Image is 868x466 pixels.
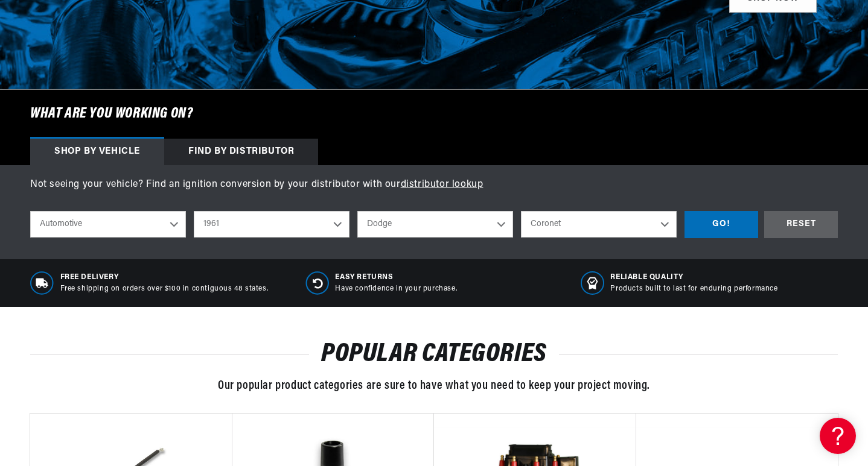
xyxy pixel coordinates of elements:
[335,284,457,294] p: Have confidence in your purchase.
[610,284,777,294] p: Products built to last for enduring performance
[164,139,318,165] div: Find by Distributor
[764,211,838,238] div: RESET
[30,211,186,238] select: Ride Type
[401,180,483,189] a: distributor lookup
[685,211,758,238] div: GO!
[521,211,677,238] select: Model
[30,177,838,193] p: Not seeing your vehicle? Find an ignition conversion by your distributor with our
[335,272,457,283] span: Easy Returns
[194,211,349,238] select: Year
[357,211,513,238] select: Make
[610,272,777,283] span: RELIABLE QUALITY
[30,139,164,165] div: Shop by vehicle
[60,284,269,294] p: Free shipping on orders over $100 in contiguous 48 states.
[60,272,269,283] span: Free Delivery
